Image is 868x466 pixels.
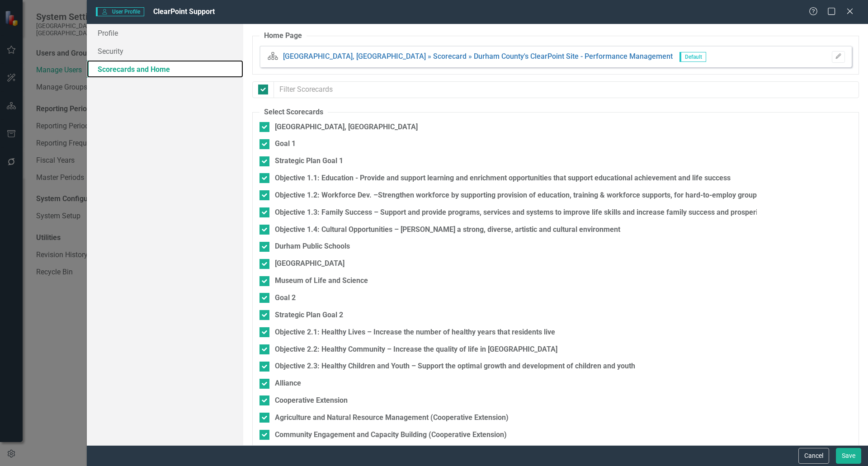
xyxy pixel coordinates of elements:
[87,42,243,60] a: Security
[275,190,760,201] div: Objective 1.2: Workforce Dev. –Strengthen workforce by supporting provision of education, trainin...
[275,430,507,440] div: Community Engagement and Capacity Building (Cooperative Extension)
[87,24,243,42] a: Profile
[96,7,144,16] span: User Profile
[275,378,301,389] div: Alliance
[275,413,509,423] div: Agriculture and Natural Resource Management (Cooperative Extension)
[275,207,764,218] div: Objective 1.3: Family Success – Support and provide programs, services and systems to improve lif...
[679,52,706,62] span: Default
[275,327,555,338] div: Objective 2.1: Healthy Lives – Increase the number of healthy years that residents live
[275,361,635,372] div: Objective 2.3: Healthy Children and Youth – Support the optimal growth and development of childre...
[275,293,296,303] div: Goal 2
[836,448,861,464] button: Save
[259,31,307,41] legend: Home Page
[275,139,296,149] div: Goal 1
[283,52,673,61] a: [GEOGRAPHIC_DATA], [GEOGRAPHIC_DATA] » Scorecard » Durham County's ClearPoint Site - Performance ...
[153,7,215,16] span: ClearPoint Support
[87,60,243,78] a: Scorecards and Home
[275,173,731,184] div: Objective 1.1: Education - Provide and support learning and enrichment opportunities that support...
[832,51,845,63] button: Please Save To Continue
[275,122,418,132] div: [GEOGRAPHIC_DATA], [GEOGRAPHIC_DATA]
[275,310,343,320] div: Strategic Plan Goal 2
[275,344,557,355] div: Objective 2.2: Healthy Community – Increase the quality of life in [GEOGRAPHIC_DATA]
[275,225,620,235] div: Objective 1.4: Cultural Opportunities – [PERSON_NAME] a strong, diverse, artistic and cultural en...
[275,276,368,286] div: Museum of Life and Science
[274,81,859,98] input: Filter Scorecards
[275,156,343,166] div: Strategic Plan Goal 1
[275,259,344,269] div: [GEOGRAPHIC_DATA]
[259,107,328,118] legend: Select Scorecards
[275,395,348,406] div: Cooperative Extension
[275,241,350,252] div: Durham Public Schools
[798,448,829,464] button: Cancel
